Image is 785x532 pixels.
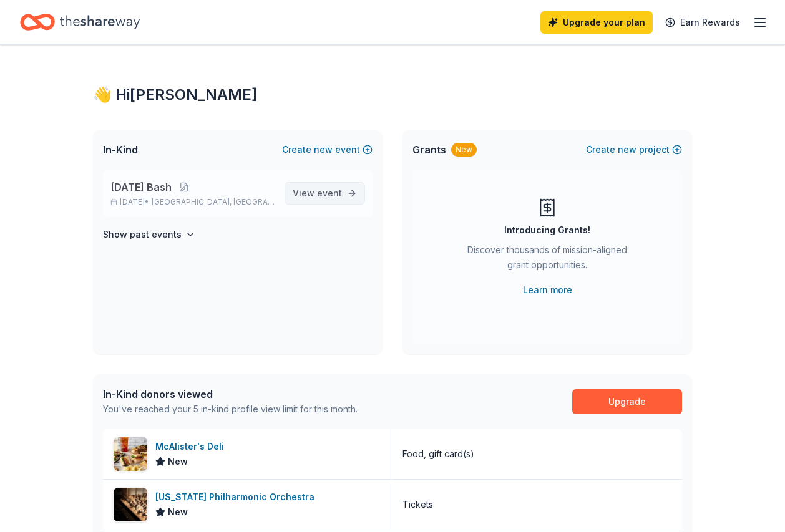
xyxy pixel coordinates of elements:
a: Upgrade [572,389,682,414]
span: new [618,142,636,157]
h4: Show past events [103,227,182,242]
span: New [168,454,188,469]
div: New [451,143,477,157]
div: 👋 Hi [PERSON_NAME] [93,85,692,105]
img: Image for Louisiana Philharmonic Orchestra [114,488,147,521]
a: Upgrade your plan [540,11,653,34]
button: Show past events [103,227,195,242]
span: new [314,142,333,157]
a: Earn Rewards [658,11,748,34]
div: [US_STATE] Philharmonic Orchestra [155,490,319,505]
span: [GEOGRAPHIC_DATA], [GEOGRAPHIC_DATA] [152,197,275,207]
a: Home [20,7,140,37]
a: Learn more [523,283,572,297]
div: In-Kind donors viewed [103,387,358,402]
button: Createnewevent [282,142,373,157]
span: event [317,188,342,198]
span: Grants [412,142,446,157]
span: In-Kind [103,142,138,157]
div: McAlister's Deli [155,439,229,454]
a: View event [285,182,365,205]
p: [DATE] • [110,197,275,207]
div: Discover thousands of mission-aligned grant opportunities. [462,243,632,278]
div: You've reached your 5 in-kind profile view limit for this month. [103,402,358,417]
img: Image for McAlister's Deli [114,437,147,471]
button: Createnewproject [586,142,682,157]
div: Tickets [402,497,433,512]
span: View [293,186,342,201]
div: Food, gift card(s) [402,447,474,462]
span: [DATE] Bash [110,180,172,195]
span: New [168,505,188,520]
div: Introducing Grants! [504,223,590,238]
